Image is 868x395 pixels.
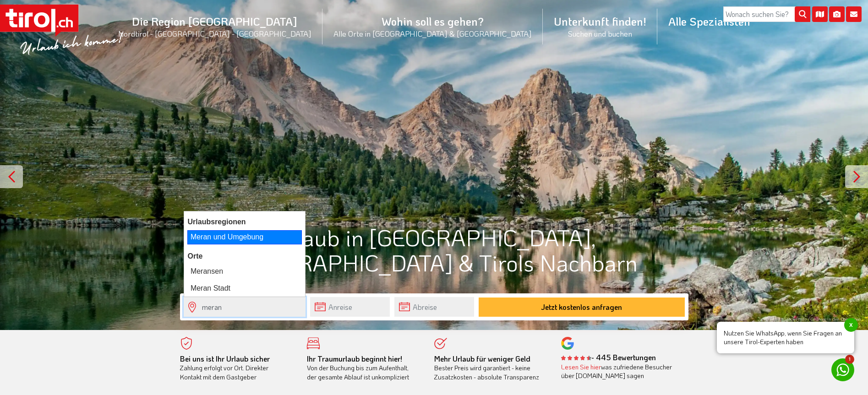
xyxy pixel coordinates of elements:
small: Nordtirol - [GEOGRAPHIC_DATA] - [GEOGRAPHIC_DATA] [118,28,311,38]
span: 1 [845,355,854,364]
div: Meran und Umgebung [187,230,302,244]
li: Urlaubsregionen : Meran und Umgebung [184,229,305,245]
li: Orte : Meran Stadt [184,280,305,297]
i: Kontakt [846,6,862,22]
a: Lesen Sie hier [561,363,601,371]
a: 1 Nutzen Sie WhatsApp, wenn Sie Fragen an unsere Tirol-Experten habenx [831,358,854,381]
a: Unterkunft finden!Suchen und buchen [543,4,657,49]
input: Abreise [394,297,474,317]
li: Orte : Meransen [184,263,305,280]
a: Wohin soll es gehen?Alle Orte in [GEOGRAPHIC_DATA] & [GEOGRAPHIC_DATA] [322,4,543,49]
div: Von der Buchung bis zum Aufenthalt, der gesamte Ablauf ist unkompliziert [307,354,420,382]
div: Meran Stadt [188,282,301,295]
b: Bei uns ist Ihr Urlaub sicher [180,354,270,363]
div: Zahlung erfolgt vor Ort. Direkter Kontakt mit dem Gastgeber [180,354,294,382]
input: Wo soll's hingehen? [184,297,306,317]
li: Urlaubsregionen [184,215,305,229]
a: Alle Spezialisten [657,4,761,38]
i: Karte öffnen [812,6,828,22]
span: x [844,318,858,332]
input: Wonach suchen Sie? [723,6,810,22]
input: Anreise [310,297,390,317]
b: Ihr Traumurlaub beginnt hier! [307,354,402,363]
div: was zufriedene Besucher über [DOMAIN_NAME] sagen [561,363,675,380]
a: Die Region [GEOGRAPHIC_DATA]Nordtirol - [GEOGRAPHIC_DATA] - [GEOGRAPHIC_DATA] [107,4,322,49]
b: - 445 Bewertungen [561,352,656,362]
b: Mehr Urlaub für weniger Geld [434,354,530,363]
div: Bester Preis wird garantiert - keine Zusatzkosten - absolute Transparenz [434,354,548,382]
i: Fotogalerie [829,6,845,22]
span: Nutzen Sie WhatsApp, wenn Sie Fragen an unsere Tirol-Experten haben [717,322,854,353]
small: Suchen und buchen [554,28,646,38]
small: Alle Orte in [GEOGRAPHIC_DATA] & [GEOGRAPHIC_DATA] [333,28,532,38]
div: Meransen [188,265,301,278]
li: Orte [184,249,305,263]
button: Jetzt kostenlos anfragen [479,298,685,317]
